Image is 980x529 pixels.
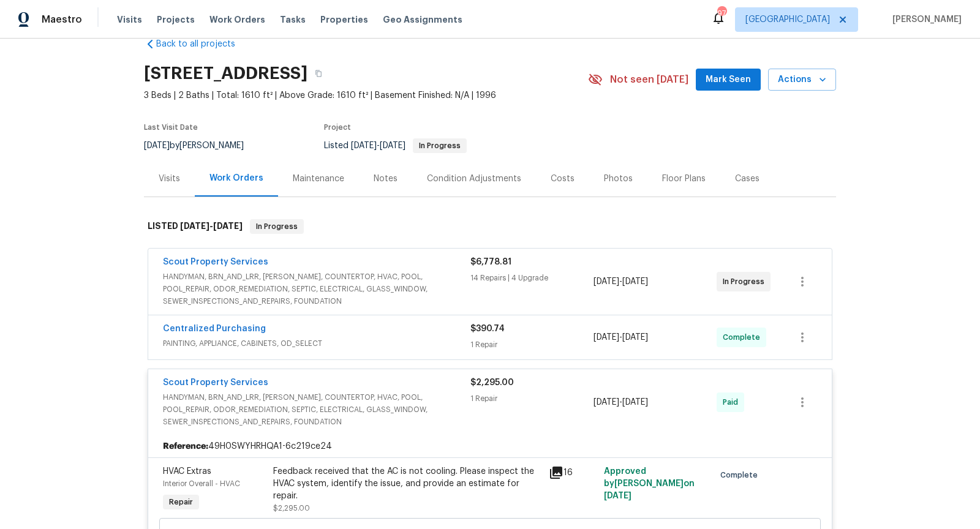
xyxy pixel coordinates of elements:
span: In Progress [414,142,466,149]
span: [DATE] [594,333,619,342]
button: Actions [768,69,836,91]
span: $2,295.00 [273,505,310,512]
span: [DATE] [213,222,243,230]
div: 14 Repairs | 4 Upgrade [470,272,594,284]
div: 97 [717,7,726,20]
h6: LISTED [148,219,243,234]
span: [DATE] [180,222,209,230]
div: 1 Repair [470,392,594,405]
span: In Progress [723,276,769,288]
div: 16 [549,465,597,480]
span: Paid [723,396,743,408]
span: Mark Seen [706,72,751,88]
span: $2,295.00 [470,378,514,387]
span: Approved by [PERSON_NAME] on [604,467,695,500]
span: [DATE] [622,398,648,407]
span: 3 Beds | 2 Baths | Total: 1610 ft² | Above Grade: 1610 ft² | Basement Finished: N/A | 1996 [144,89,588,102]
span: - [180,222,243,230]
span: Projects [157,13,195,26]
a: Scout Property Services [163,258,268,266]
span: $6,778.81 [470,258,511,266]
span: PAINTING, APPLIANCE, CABINETS, OD_SELECT [163,337,470,350]
span: - [594,396,648,408]
span: [DATE] [604,492,631,500]
span: Last Visit Date [144,124,198,131]
span: HANDYMAN, BRN_AND_LRR, [PERSON_NAME], COUNTERTOP, HVAC, POOL, POOL_REPAIR, ODOR_REMEDIATION, SEPT... [163,271,470,307]
span: Maestro [42,13,82,26]
span: Complete [720,469,763,481]
span: HANDYMAN, BRN_AND_LRR, [PERSON_NAME], COUNTERTOP, HVAC, POOL, POOL_REPAIR, ODOR_REMEDIATION, SEPT... [163,391,470,428]
span: Tasks [280,15,306,24]
span: Actions [778,72,826,88]
a: Back to all projects [144,38,262,50]
span: Listed [324,141,467,150]
span: [DATE] [380,141,405,150]
span: [DATE] [594,277,619,286]
div: 1 Repair [470,339,594,351]
span: Complete [723,331,765,343]
span: [GEOGRAPHIC_DATA] [745,13,830,26]
a: Centralized Purchasing [163,325,266,333]
span: [PERSON_NAME] [888,13,962,26]
div: Condition Adjustments [427,173,521,185]
div: by [PERSON_NAME] [144,138,258,153]
span: Geo Assignments [383,13,462,26]
span: HVAC Extras [163,467,211,476]
div: Visits [159,173,180,185]
span: $390.74 [470,325,505,333]
span: Not seen [DATE] [610,73,688,86]
span: Work Orders [209,13,265,26]
span: - [351,141,405,150]
span: Visits [117,13,142,26]
h2: [STREET_ADDRESS] [144,67,307,80]
b: Reference: [163,440,208,452]
div: Maintenance [293,173,344,185]
div: Notes [374,173,398,185]
div: 49H0SWYHRHQA1-6c219ce24 [148,435,832,457]
button: Copy Address [307,62,330,84]
div: Work Orders [209,172,263,184]
span: [DATE] [144,141,170,150]
span: [DATE] [622,333,648,342]
span: - [594,276,648,288]
span: [DATE] [622,277,648,286]
span: [DATE] [351,141,377,150]
a: Scout Property Services [163,378,268,387]
div: Cases [735,173,759,185]
span: In Progress [251,220,303,233]
span: Project [324,124,351,131]
span: Interior Overall - HVAC [163,480,240,487]
span: Repair [164,496,198,508]
div: Photos [604,173,633,185]
div: Floor Plans [662,173,706,185]
div: Feedback received that the AC is not cooling. Please inspect the HVAC system, identify the issue,... [273,465,541,502]
span: - [594,331,648,343]
button: Mark Seen [696,69,761,91]
span: Properties [320,13,368,26]
div: LISTED [DATE]-[DATE]In Progress [144,207,836,246]
span: [DATE] [594,398,619,407]
div: Costs [551,173,575,185]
